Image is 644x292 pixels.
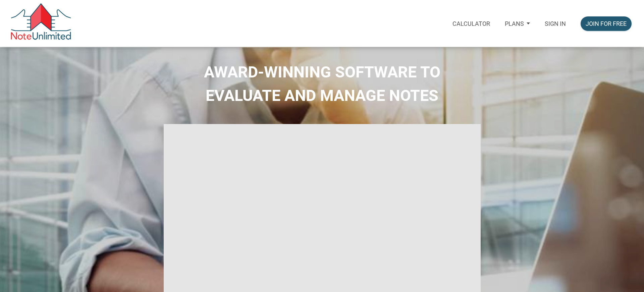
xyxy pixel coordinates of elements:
[581,16,632,31] button: Join for free
[452,20,490,27] p: Calculator
[497,11,537,36] button: Plans
[537,11,573,36] a: Sign in
[573,11,639,36] a: Join for free
[497,11,537,36] a: Plans
[545,20,566,27] p: Sign in
[445,11,497,36] a: Calculator
[505,20,524,27] p: Plans
[5,60,639,107] h2: AWARD-WINNING SOFTWARE TO EVALUATE AND MANAGE NOTES
[586,19,627,28] div: Join for free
